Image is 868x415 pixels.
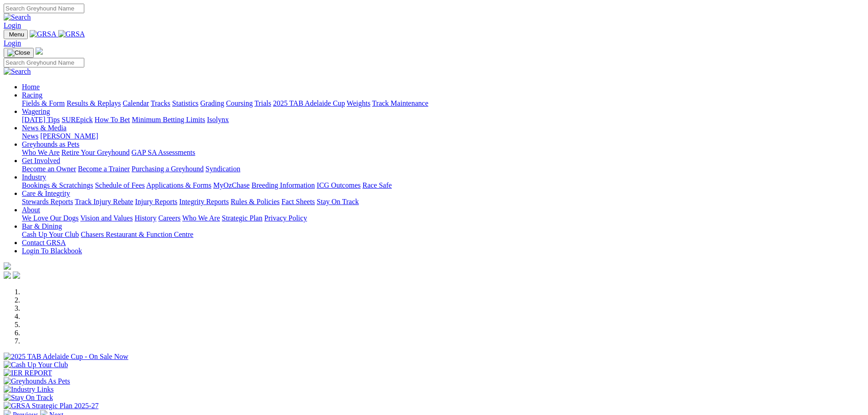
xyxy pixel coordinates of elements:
a: News [22,132,38,140]
div: News & Media [22,132,864,140]
a: [PERSON_NAME] [40,132,98,140]
a: Stay On Track [317,198,359,205]
a: Industry [22,173,46,181]
a: GAP SA Assessments [132,149,195,156]
img: logo-grsa-white.png [4,262,11,270]
a: Become a Trainer [78,165,130,173]
img: IER REPORT [4,369,52,377]
a: Login To Blackbook [22,247,82,255]
a: Results & Replays [67,99,121,107]
img: GRSA Strategic Plan 2025-27 [4,402,98,410]
a: Coursing [226,99,253,107]
a: Contact GRSA [22,239,66,246]
a: Fact Sheets [282,198,315,205]
a: SUREpick [62,116,92,123]
a: [DATE] Tips [22,116,60,123]
img: Search [4,67,31,76]
a: Strategic Plan [222,214,262,222]
img: Cash Up Your Club [4,361,68,369]
a: Cash Up Your Club [22,231,79,238]
a: We Love Our Dogs [22,214,78,222]
a: Retire Your Greyhound [62,149,130,156]
div: Greyhounds as Pets [22,149,864,157]
a: 2025 TAB Adelaide Cup [273,99,345,107]
a: MyOzChase [213,181,250,189]
a: Racing [22,91,42,99]
a: Rules & Policies [231,198,280,205]
a: Login [4,21,21,29]
img: Industry Links [4,385,54,394]
a: Race Safe [362,181,391,189]
a: Get Involved [22,157,60,164]
button: Toggle navigation [4,48,34,58]
a: Bar & Dining [22,222,62,230]
a: Trials [254,99,271,107]
a: Become an Owner [22,165,76,173]
a: History [134,214,156,222]
img: Greyhounds As Pets [4,377,70,385]
input: Search [4,4,84,13]
a: Minimum Betting Limits [132,116,205,123]
a: Weights [347,99,370,107]
a: Syndication [205,165,240,173]
a: Grading [200,99,224,107]
img: twitter.svg [13,272,20,279]
div: Bar & Dining [22,231,864,239]
div: Racing [22,99,864,108]
a: Fields & Form [22,99,65,107]
a: ICG Outcomes [317,181,360,189]
div: Wagering [22,116,864,124]
img: GRSA [30,30,56,38]
a: News & Media [22,124,67,132]
a: Track Maintenance [372,99,428,107]
a: Wagering [22,108,50,115]
a: Who We Are [182,214,220,222]
img: Close [7,49,30,56]
img: Stay On Track [4,394,53,402]
a: Stewards Reports [22,198,73,205]
a: Bookings & Scratchings [22,181,93,189]
a: Applications & Forms [146,181,211,189]
a: Chasers Restaurant & Function Centre [81,231,193,238]
a: Home [22,83,40,91]
span: Menu [9,31,24,38]
a: Greyhounds as Pets [22,140,79,148]
img: Search [4,13,31,21]
a: Privacy Policy [264,214,307,222]
a: Tracks [151,99,170,107]
a: Care & Integrity [22,190,70,197]
a: Purchasing a Greyhound [132,165,204,173]
img: facebook.svg [4,272,11,279]
img: 2025 TAB Adelaide Cup - On Sale Now [4,353,128,361]
button: Toggle navigation [4,30,28,39]
div: Get Involved [22,165,864,173]
a: Vision and Values [80,214,133,222]
a: Integrity Reports [179,198,229,205]
a: Breeding Information [252,181,315,189]
div: Care & Integrity [22,198,864,206]
input: Search [4,58,84,67]
img: GRSA [58,30,85,38]
a: Track Injury Rebate [75,198,133,205]
a: Login [4,39,21,47]
div: About [22,214,864,222]
a: Who We Are [22,149,60,156]
a: Schedule of Fees [95,181,144,189]
a: Careers [158,214,180,222]
a: How To Bet [95,116,130,123]
a: About [22,206,40,214]
div: Industry [22,181,864,190]
a: Injury Reports [135,198,177,205]
a: Isolynx [207,116,229,123]
a: Statistics [172,99,199,107]
a: Calendar [123,99,149,107]
img: logo-grsa-white.png [36,47,43,55]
